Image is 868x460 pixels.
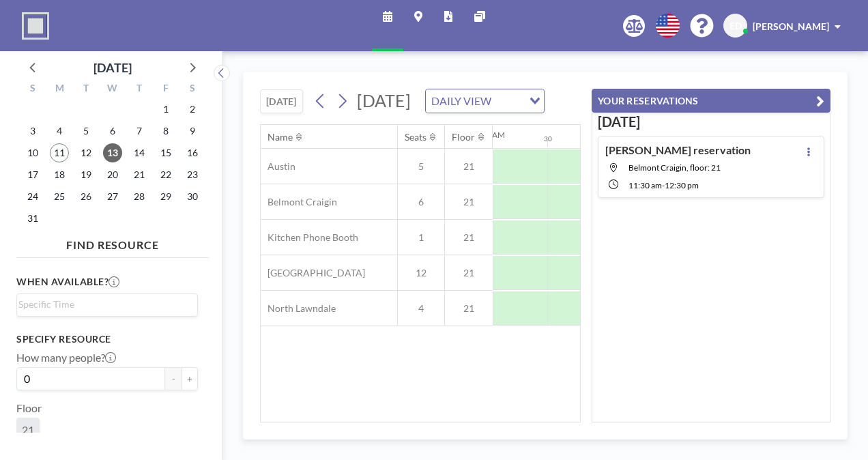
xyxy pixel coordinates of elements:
[16,401,42,415] label: Floor
[405,131,426,143] div: Seats
[156,121,175,141] span: Friday, August 8, 2025
[130,143,149,162] span: Thursday, August 14, 2025
[16,351,116,364] label: How many people?
[445,302,493,315] span: 21
[46,81,73,98] div: M
[23,209,42,228] span: Sunday, August 31, 2025
[628,180,662,190] span: 11:30 AM
[598,113,824,130] h3: [DATE]
[23,187,42,206] span: Sunday, August 24, 2025
[165,367,182,390] button: -
[22,12,49,40] img: organization-logo
[179,81,205,98] div: S
[17,294,197,315] div: Search for option
[260,89,303,113] button: [DATE]
[183,100,202,119] span: Saturday, August 2, 2025
[261,267,365,279] span: [GEOGRAPHIC_DATA]
[495,92,521,110] input: Search for option
[50,165,69,184] span: Monday, August 18, 2025
[398,196,444,208] span: 6
[23,143,42,162] span: Sunday, August 10, 2025
[103,121,122,141] span: Wednesday, August 6, 2025
[156,165,175,184] span: Friday, August 22, 2025
[261,160,295,173] span: Austin
[628,162,721,173] span: Belmont Craigin, floor: 21
[50,143,69,162] span: Monday, August 11, 2025
[103,187,122,206] span: Wednesday, August 27, 2025
[76,187,96,206] span: Tuesday, August 26, 2025
[261,302,336,315] span: North Lawndale
[429,92,494,110] span: DAILY VIEW
[152,81,179,98] div: F
[126,81,152,98] div: T
[729,20,742,32] span: ED
[16,233,209,252] h4: FIND RESOURCE
[100,81,126,98] div: W
[93,58,132,77] div: [DATE]
[76,165,96,184] span: Tuesday, August 19, 2025
[156,100,175,119] span: Friday, August 1, 2025
[50,121,69,141] span: Monday, August 4, 2025
[445,196,493,208] span: 21
[426,89,544,113] div: Search for option
[16,333,198,345] h3: Specify resource
[76,143,96,162] span: Tuesday, August 12, 2025
[22,423,34,437] span: 21
[753,20,829,32] span: [PERSON_NAME]
[445,231,493,244] span: 21
[183,121,202,141] span: Saturday, August 9, 2025
[452,131,475,143] div: Floor
[18,297,190,312] input: Search for option
[398,231,444,244] span: 1
[20,81,46,98] div: S
[183,165,202,184] span: Saturday, August 23, 2025
[103,143,122,162] span: Wednesday, August 13, 2025
[398,302,444,315] span: 4
[261,231,358,244] span: Kitchen Phone Booth
[605,143,751,157] h4: [PERSON_NAME] reservation
[130,121,149,141] span: Thursday, August 7, 2025
[398,160,444,173] span: 5
[482,130,505,140] div: 12AM
[23,165,42,184] span: Sunday, August 17, 2025
[156,187,175,206] span: Friday, August 29, 2025
[662,180,665,190] span: -
[592,89,830,113] button: YOUR RESERVATIONS
[445,267,493,279] span: 21
[665,180,699,190] span: 12:30 PM
[130,165,149,184] span: Thursday, August 21, 2025
[76,121,96,141] span: Tuesday, August 5, 2025
[357,90,411,111] span: [DATE]
[398,267,444,279] span: 12
[267,131,293,143] div: Name
[183,143,202,162] span: Saturday, August 16, 2025
[182,367,198,390] button: +
[73,81,100,98] div: T
[156,143,175,162] span: Friday, August 15, 2025
[261,196,337,208] span: Belmont Craigin
[50,187,69,206] span: Monday, August 25, 2025
[103,165,122,184] span: Wednesday, August 20, 2025
[23,121,42,141] span: Sunday, August 3, 2025
[544,134,552,143] div: 30
[183,187,202,206] span: Saturday, August 30, 2025
[130,187,149,206] span: Thursday, August 28, 2025
[445,160,493,173] span: 21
